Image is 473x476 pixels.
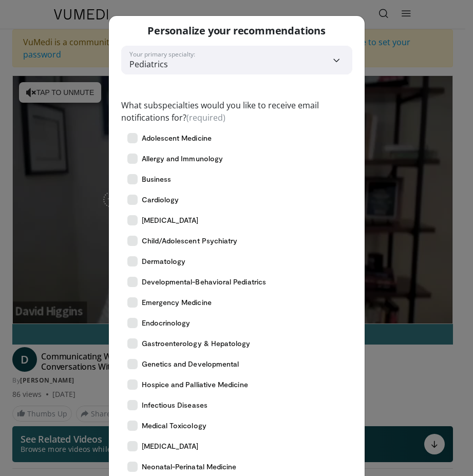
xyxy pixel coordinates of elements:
span: Emergency Medicine [142,297,212,308]
span: Medical Toxicology [142,421,206,431]
label: What subspecialties would you like to receive email notifications for? [121,99,352,124]
span: Gastroenterology & Hepatology [142,338,251,349]
span: Genetics and Developmental [142,359,239,369]
span: Hospice and Palliative Medicine [142,379,248,390]
span: (required) [186,112,225,123]
span: Adolescent Medicine [142,133,212,143]
span: Dermatology [142,256,186,266]
span: Child/Adolescent Psychiatry [142,236,238,246]
span: Developmental-Behavioral Pediatrics [142,277,266,287]
p: Personalize your recommendations [147,24,326,37]
span: Neonatal-Perinatal Medicine [142,462,237,472]
span: Cardiology [142,195,179,205]
span: Allergy and Immunology [142,154,223,164]
span: Business [142,174,172,184]
span: [MEDICAL_DATA] [142,215,199,225]
span: [MEDICAL_DATA] [142,441,199,451]
span: Endocrinology [142,318,191,328]
span: Infectious Diseases [142,400,207,410]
